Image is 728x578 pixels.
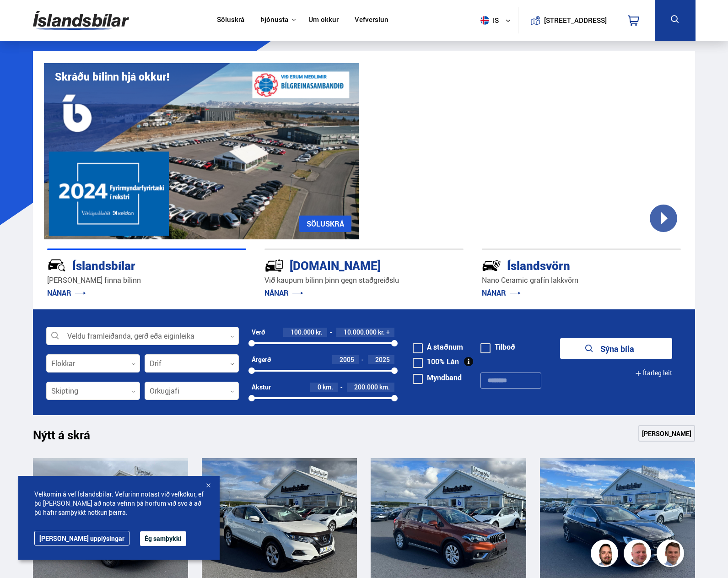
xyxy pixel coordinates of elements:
[635,363,672,384] button: Ítarleg leit
[299,216,351,232] a: SÖLUSKRÁ
[308,16,339,25] a: Um okkur
[658,541,685,568] img: FbJEzSuNWCJXmdc-.webp
[560,338,672,359] button: Sýna bíla
[318,383,321,391] span: 0
[482,257,648,273] div: Íslandsvörn
[55,70,169,83] h1: Skráðu bílinn hjá okkur!
[625,541,653,568] img: siFngHWaQ9KaOqBr.png
[375,355,390,364] span: 2025
[47,275,246,286] p: [PERSON_NAME] finna bílinn
[47,288,86,298] a: NÁNAR
[252,356,271,363] div: Árgerð
[264,288,303,298] a: NÁNAR
[477,16,500,25] span: is
[482,275,681,286] p: Nano Ceramic grafín lakkvörn
[340,355,354,364] span: 2005
[548,16,604,24] button: [STREET_ADDRESS]
[7,4,35,31] button: Opna LiveChat spjallviðmót
[592,541,620,568] img: nhp88E3Fdnt1Opn2.png
[316,329,323,336] span: kr.
[523,7,612,33] a: [STREET_ADDRESS]
[33,5,129,35] img: G0Ugv5HjCgRt.svg
[47,256,66,275] img: JRvxyua_JYH6wB4c.svg
[34,531,129,546] a: [PERSON_NAME] upplýsingar
[482,256,501,275] img: -Svtn6bYgwAsiwNX.svg
[260,16,288,24] button: Þjónusta
[482,288,521,298] a: NÁNAR
[413,343,463,351] label: Á staðnum
[344,328,377,336] span: 10.000.000
[33,428,106,447] h1: Nýtt á skrá
[291,328,314,336] span: 100.000
[47,257,214,273] div: Íslandsbílar
[477,7,518,34] button: is
[354,383,378,391] span: 200.000
[378,329,385,336] span: kr.
[413,358,459,365] label: 100% Lán
[379,384,390,391] span: km.
[480,16,489,25] img: svg+xml;base64,PHN2ZyB4bWxucz0iaHR0cDovL3d3dy53My5vcmcvMjAwMC9zdmciIHdpZHRoPSI1MTIiIGhlaWdodD0iNT...
[264,257,431,273] div: [DOMAIN_NAME]
[264,275,464,286] p: Við kaupum bílinn þinn gegn staðgreiðslu
[252,329,265,336] div: Verð
[44,63,359,239] img: eKx6w-_Home_640_.png
[355,16,388,25] a: Vefverslun
[386,329,390,336] span: +
[638,425,695,442] a: [PERSON_NAME]
[34,490,204,517] span: Velkomin á vef Íslandsbílar. Vefurinn notast við vefkökur, ef þú [PERSON_NAME] að nota vefinn þá ...
[480,343,515,351] label: Tilboð
[217,16,244,25] a: Söluskrá
[413,374,462,381] label: Myndband
[264,256,284,275] img: tr5P-W3DuiFaO7aO.svg
[323,384,333,391] span: km.
[140,531,186,546] button: Ég samþykki
[252,384,271,391] div: Akstur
